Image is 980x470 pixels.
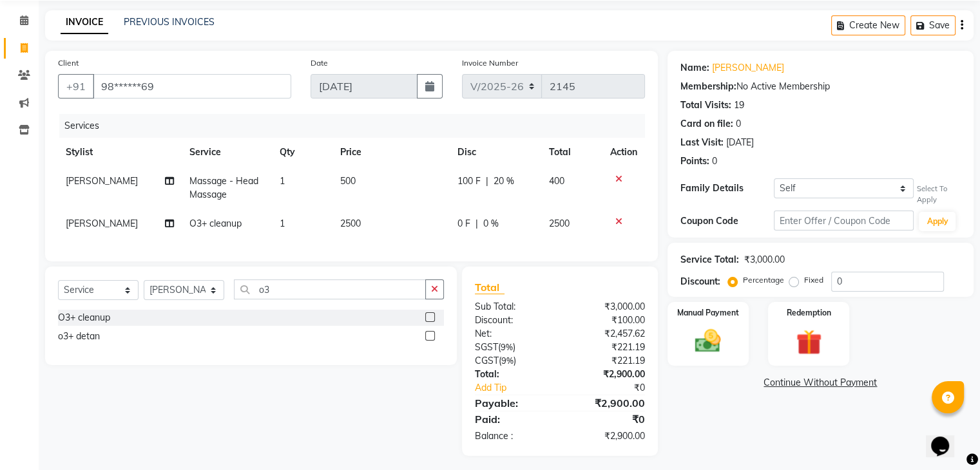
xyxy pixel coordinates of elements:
label: Date [311,57,328,69]
th: Qty [272,138,332,167]
a: Add Tip [465,381,575,395]
div: No Active Membership [680,80,961,93]
div: Sub Total: [465,300,560,314]
div: ₹3,000.00 [744,253,785,267]
div: Total Visits: [680,99,731,112]
div: 19 [734,99,744,112]
span: CGST [475,355,499,366]
span: 0 % [483,217,499,230]
span: 0 F [457,217,470,230]
div: Points: [680,155,709,168]
div: O3+ cleanup [58,311,110,324]
input: Enter Offer / Coupon Code [774,211,914,230]
input: Search by Name/Mobile/Email/Code [93,74,291,99]
div: ₹2,900.00 [560,395,655,411]
span: 2500 [340,218,361,229]
img: _cash.svg [687,326,729,356]
label: Client [58,57,79,69]
div: Last Visit: [680,136,724,149]
button: +91 [58,74,94,99]
div: [DATE] [726,136,754,149]
div: Net: [465,327,560,341]
label: Manual Payment [677,307,739,319]
a: Continue Without Payment [670,376,971,390]
div: Name: [680,61,709,75]
th: Price [332,138,450,167]
span: O3+ cleanup [189,218,242,229]
label: Percentage [743,274,784,286]
div: ₹2,900.00 [560,429,655,443]
div: ₹221.19 [560,341,655,354]
label: Fixed [804,274,823,286]
span: | [486,174,488,188]
span: 1 [280,218,285,229]
a: PREVIOUS INVOICES [124,16,215,28]
div: Discount: [465,314,560,327]
div: Balance : [465,429,560,443]
button: Create New [831,15,905,35]
div: ₹221.19 [560,354,655,368]
span: 9% [501,342,513,352]
div: Card on file: [680,117,733,131]
div: ₹2,457.62 [560,327,655,341]
span: SGST [475,341,498,353]
div: Select To Apply [916,183,961,205]
span: 9% [501,355,514,366]
div: ₹100.00 [560,314,655,327]
div: Services [59,114,655,138]
button: Apply [919,212,956,231]
div: Family Details [680,182,774,195]
div: ₹0 [575,381,654,395]
span: 100 F [457,174,481,188]
iframe: chat widget [926,418,967,457]
div: ( ) [465,341,560,354]
div: Service Total: [680,253,739,267]
span: 500 [340,175,356,187]
div: o3+ detan [58,330,100,343]
label: Redemption [787,307,831,319]
a: INVOICE [61,11,108,34]
th: Service [182,138,272,167]
div: ₹0 [560,411,655,427]
div: Discount: [680,275,720,288]
span: Massage - Head Massage [189,175,258,200]
span: | [476,217,478,230]
a: [PERSON_NAME] [712,61,784,75]
span: [PERSON_NAME] [66,218,138,229]
th: Total [541,138,602,167]
th: Stylist [58,138,182,167]
span: 1 [280,175,285,187]
th: Disc [450,138,541,167]
span: 400 [549,175,564,187]
div: ₹2,900.00 [560,368,655,381]
div: ( ) [465,354,560,368]
div: 0 [712,155,717,168]
span: 2500 [549,218,570,229]
div: Paid: [465,411,560,427]
img: _gift.svg [788,326,830,359]
div: Coupon Code [680,214,774,228]
div: Membership: [680,80,736,93]
th: Action [602,138,645,167]
label: Invoice Number [462,57,518,69]
div: 0 [736,117,741,131]
button: Save [910,15,956,35]
span: [PERSON_NAME] [66,175,138,187]
span: 20 % [494,174,514,188]
input: Search or Scan [234,279,426,299]
div: ₹3,000.00 [560,300,655,314]
span: Total [475,281,504,294]
div: Payable: [465,395,560,411]
div: Total: [465,368,560,381]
